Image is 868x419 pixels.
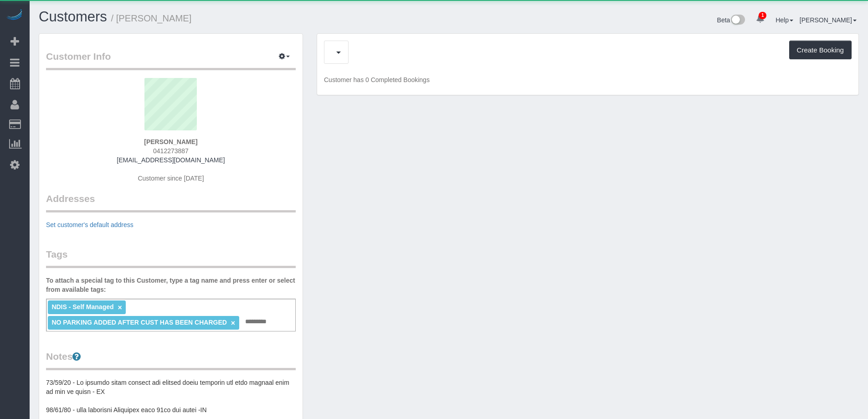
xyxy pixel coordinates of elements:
[730,15,745,26] img: New interface
[144,138,197,145] strong: [PERSON_NAME]
[324,75,852,84] p: Customer has 0 Completed Bookings
[138,175,204,182] span: Customer since [DATE]
[717,16,745,24] a: Beta
[759,12,766,19] span: 1
[46,248,296,268] legend: Tags
[153,147,189,155] span: 0412273887
[751,9,769,29] a: 1
[51,303,113,310] span: NDIS - Self Managed
[46,50,296,70] legend: Customer Info
[39,9,107,25] a: Customers
[46,350,296,370] legend: Notes
[5,9,24,22] img: Automaid Logo
[111,13,192,23] small: / [PERSON_NAME]
[51,319,227,326] span: NO PARKING ADDED AFTER CUST HAS BEEN CHARGED
[800,16,857,24] a: [PERSON_NAME]
[776,16,793,24] a: Help
[46,221,134,228] a: Set customer's default address
[118,304,122,311] a: ×
[117,156,225,164] a: [EMAIL_ADDRESS][DOMAIN_NAME]
[789,41,852,60] button: Create Booking
[231,319,235,327] a: ×
[46,276,296,294] label: To attach a special tag to this Customer, type a tag name and press enter or select from availabl...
